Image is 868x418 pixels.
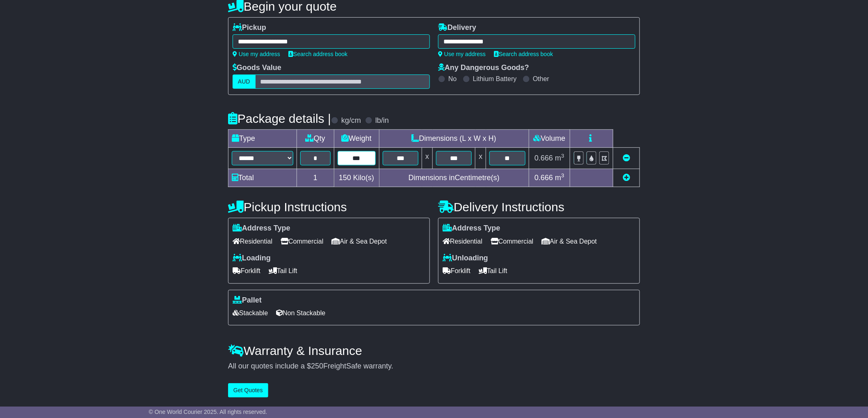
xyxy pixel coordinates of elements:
sup: 3 [561,153,564,159]
span: m [555,154,564,162]
label: Any Dangerous Goods? [438,63,529,72]
label: Pickup [233,23,266,32]
a: Add new item [623,174,630,182]
td: Total [228,169,297,187]
span: Commercial [491,235,533,248]
div: All our quotes include a $ FreightSafe warranty. [228,362,640,371]
sup: 3 [561,172,564,178]
span: Commercial [281,235,323,248]
label: Delivery [438,23,476,32]
span: Air & Sea Depot [542,235,597,248]
span: Air & Sea Depot [332,235,387,248]
span: Residential [443,235,482,248]
span: Forklift [233,264,260,277]
label: Loading [233,254,271,263]
label: Address Type [443,224,500,233]
a: Remove this item [623,154,630,162]
td: Kilo(s) [334,169,379,187]
label: AUD [233,75,256,89]
h4: Delivery Instructions [438,200,640,214]
span: m [555,174,564,182]
a: Use my address [438,51,486,57]
span: 0.666 [535,154,553,162]
td: Volume [529,130,570,148]
td: Dimensions in Centimetre(s) [379,169,529,187]
label: Lithium Battery [473,75,517,83]
label: No [448,75,457,83]
label: Goods Value [233,63,281,72]
label: kg/cm [341,116,361,125]
span: Forklift [443,264,471,277]
span: Stackable [233,307,268,319]
span: Residential [233,235,272,248]
span: Tail Lift [479,264,507,277]
td: Qty [297,130,334,148]
td: x [422,148,433,169]
span: Tail Lift [269,264,297,277]
span: 150 [339,174,351,182]
h4: Pickup Instructions [228,200,430,214]
a: Search address book [494,51,553,57]
td: x [475,148,486,169]
td: Type [228,130,297,148]
a: Use my address [233,51,280,57]
span: 0.666 [535,174,553,182]
label: Pallet [233,296,262,305]
a: Search address book [288,51,347,57]
h4: Warranty & Insurance [228,344,640,357]
label: lb/in [375,116,389,125]
td: Dimensions (L x W x H) [379,130,529,148]
label: Address Type [233,224,290,233]
label: Other [533,75,549,83]
h4: Package details | [228,112,331,125]
td: 1 [297,169,334,187]
span: © One World Courier 2025. All rights reserved. [149,409,267,415]
td: Weight [334,130,379,148]
button: Get Quotes [228,383,268,398]
span: 250 [311,362,323,370]
span: Non Stackable [276,307,325,319]
label: Unloading [443,254,488,263]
